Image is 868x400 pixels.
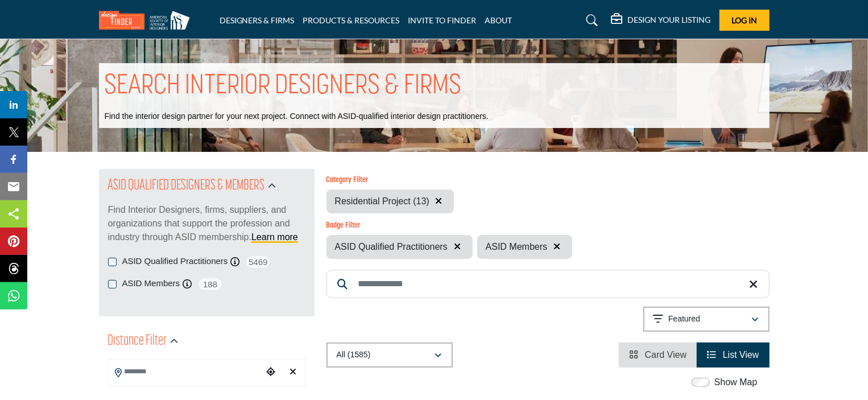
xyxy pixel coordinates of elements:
[723,350,759,360] span: List View
[108,331,167,352] h2: Distance Filter
[303,15,400,25] a: PRODUCTS & RESOURCES
[619,343,697,368] li: Card View
[109,361,262,383] input: Search Location
[326,221,573,231] h6: Badge Filter
[262,360,279,385] div: Choose your current location
[220,15,295,25] a: DESIGNERS & FIRMS
[335,196,429,206] span: Residential Project (13)
[485,15,512,25] a: ABOUT
[197,277,223,291] span: 188
[122,255,228,268] label: ASID Qualified Practitioners
[575,11,605,30] a: Search
[707,350,759,360] a: View List
[731,15,757,25] span: Log In
[245,255,271,269] span: 5469
[285,360,302,385] div: Clear search location
[408,15,477,25] a: INVITE TO FINDER
[486,240,547,254] span: ASID Members
[643,307,770,332] button: Featured
[326,176,454,185] h6: Category Filter
[714,376,758,389] label: Show Map
[108,280,117,288] input: Selected ASID Members checkbox
[105,111,489,122] p: Find the interior design partner for your next project. Connect with ASID-qualified interior desi...
[251,232,298,242] a: Learn more
[326,343,453,368] button: All (1585)
[105,69,462,104] h1: SEARCH INTERIOR DESIGNERS & FIRMS
[337,349,371,361] p: All (1585)
[335,240,448,254] span: ASID Qualified Practitioners
[697,343,769,368] li: List View
[108,258,117,266] input: Selected ASID Qualified Practitioners checkbox
[628,15,711,25] h5: DESIGN YOUR LISTING
[668,314,700,325] p: Featured
[99,11,196,30] img: Site Logo
[720,10,770,31] button: Log In
[645,350,687,360] span: Card View
[122,277,180,290] label: ASID Members
[108,176,265,196] h2: ASID QUALIFIED DESIGNERS & MEMBERS
[326,270,770,298] input: Search Keyword
[611,14,711,27] div: DESIGN YOUR LISTING
[629,350,687,360] a: View Card
[108,203,305,244] p: Find Interior Designers, firms, suppliers, and organizations that support the profession and indu...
